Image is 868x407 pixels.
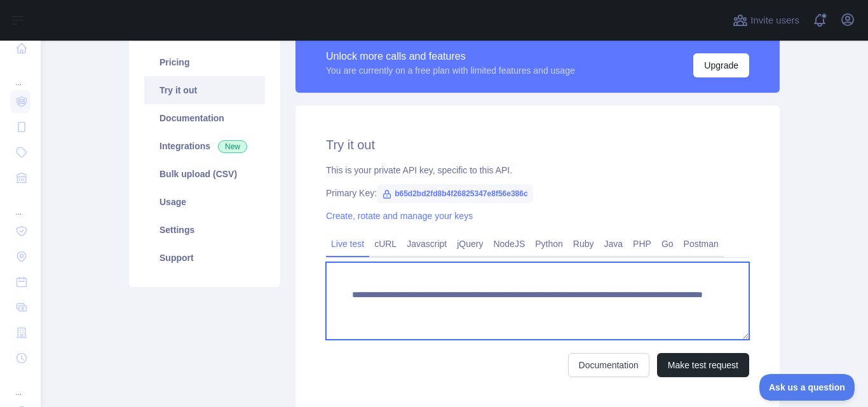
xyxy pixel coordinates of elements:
[144,48,265,76] a: Pricing
[402,234,452,254] a: Javascript
[530,234,568,254] a: Python
[218,140,247,153] span: New
[326,164,749,177] div: This is your private API key, specific to this API.
[568,234,599,254] a: Ruby
[369,234,402,254] a: cURL
[326,64,575,77] div: You are currently on a free plan with limited features and usage
[750,13,799,28] span: Invite users
[10,372,31,397] div: ...
[693,53,749,77] button: Upgrade
[144,188,265,216] a: Usage
[656,234,679,254] a: Go
[730,10,802,30] button: Invite users
[326,136,749,154] h2: Try it out
[144,104,265,132] a: Documentation
[452,234,488,254] a: jQuery
[628,234,656,254] a: PHP
[10,62,31,88] div: ...
[144,216,265,244] a: Settings
[568,353,649,377] a: Documentation
[326,187,749,199] div: Primary Key:
[679,234,724,254] a: Postman
[759,374,855,401] iframe: Toggle Customer Support
[326,234,369,254] a: Live test
[326,211,473,221] a: Create, rotate and manage your keys
[144,132,265,160] a: Integrations New
[377,184,532,203] span: b65d2bd2fd8b4f26825347e8f56e386c
[326,49,575,64] div: Unlock more calls and features
[144,76,265,104] a: Try it out
[144,160,265,188] a: Bulk upload (CSV)
[144,244,265,272] a: Support
[657,353,749,377] button: Make test request
[599,234,628,254] a: Java
[488,234,530,254] a: NodeJS
[10,192,31,217] div: ...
